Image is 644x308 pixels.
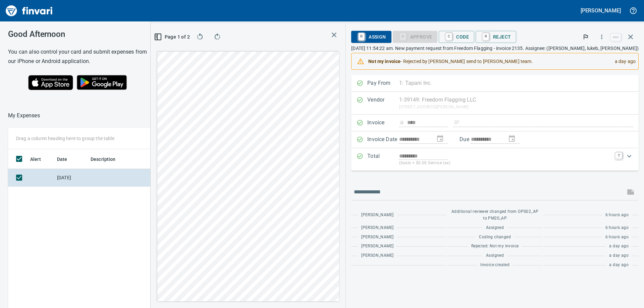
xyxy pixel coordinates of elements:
span: a day ago [609,243,629,250]
nav: breadcrumb [8,112,40,120]
span: Assigned [486,252,504,259]
button: Page 1 of 2 [156,31,189,43]
span: Close invoice [609,29,639,45]
span: a day ago [609,252,629,259]
img: Finvari [4,3,54,19]
span: [PERSON_NAME] [361,212,393,219]
button: Flag [578,29,593,44]
strong: Not my invoice [368,59,400,64]
span: This records your message into the invoice and notifies anyone mentioned [623,184,639,200]
td: [DATE] [54,169,88,187]
span: Alert [30,155,50,163]
a: R [358,33,365,40]
span: Date [57,155,67,163]
span: Coding changed [479,234,511,241]
span: Assign [357,31,386,43]
a: esc [611,34,621,41]
span: [PERSON_NAME] [361,234,393,241]
img: Download on the App Store [28,75,73,90]
div: - Rejected by [PERSON_NAME] send to [PERSON_NAME] team. [368,55,609,67]
span: [PERSON_NAME] [361,243,393,250]
span: Date [57,155,76,163]
p: [DATE] 11:54:22 am. New payment request from Freedom Flagging - invoice 2135. Assignee: ([PERSON_... [351,45,639,52]
span: Additional reviewer changed from OPS02_AP to PM20_AP [451,208,539,222]
div: Coding Required [393,34,438,39]
h5: [PERSON_NAME] [581,7,621,14]
a: T [615,152,622,159]
span: [PERSON_NAME] [361,225,393,231]
div: Expand [351,148,639,171]
span: Assigned [486,225,504,231]
button: CCode [439,31,474,43]
button: More [594,29,609,44]
span: Rejected: Not my invoice [471,243,519,250]
span: Invoice created [480,262,509,268]
td: AP Invoices [148,169,199,187]
div: a day ago [609,55,636,67]
button: [PERSON_NAME] [579,5,623,16]
h6: You can also control your card and submit expenses from our iPhone or Android application. [8,47,151,66]
span: Code [444,31,469,43]
span: Reject [481,31,511,43]
span: 6 hours ago [605,234,629,241]
a: C [446,33,452,40]
p: (basis + $0.00 Service tax) [399,160,611,167]
span: Description [91,155,116,163]
p: Total [367,152,399,167]
a: R [483,33,489,40]
span: Description [91,155,124,163]
button: RReject [476,31,516,43]
span: [PERSON_NAME] [361,252,393,259]
button: RAssign [351,31,391,43]
span: a day ago [609,262,629,268]
span: Alert [30,155,41,163]
span: 6 hours ago [605,212,629,219]
img: Get it on Google Play [73,71,131,94]
h3: Good Afternoon [8,29,151,39]
span: 6 hours ago [605,225,629,231]
span: Page 1 of 2 [159,33,186,41]
p: My Expenses [8,112,40,120]
p: Drag a column heading here to group the table [16,135,114,142]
